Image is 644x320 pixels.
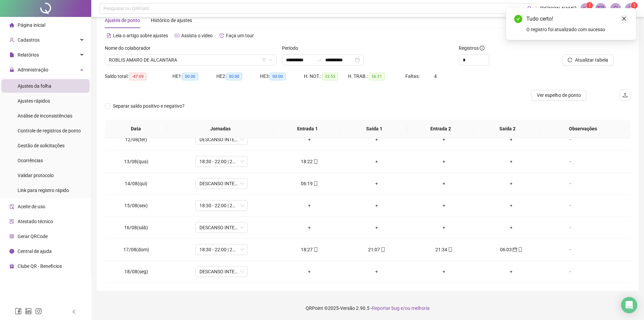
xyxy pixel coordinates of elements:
[281,268,338,275] div: +
[483,224,540,231] div: +
[182,73,198,80] span: 00:00
[18,83,51,89] span: Ajustes da folha
[105,120,167,138] th: Data
[349,224,405,231] div: +
[226,73,242,80] span: 00:00
[18,143,65,148] span: Gestão de solicitações
[349,136,405,143] div: +
[124,225,148,230] span: 16/08(sáb)
[483,246,540,253] div: 06:03
[620,15,628,22] a: Close
[269,58,273,62] span: down
[562,55,614,65] button: Atualizar tabela
[621,297,637,313] div: Open Intercom Messenger
[416,180,472,187] div: +
[124,269,148,274] span: 18/08(seg)
[124,159,148,164] span: 13/08(qua)
[407,120,474,138] th: Entrada 2
[541,120,625,138] th: Observações
[172,72,216,80] div: HE 1:
[589,3,591,8] span: 1
[474,120,541,138] th: Saída 2
[199,222,244,233] span: DESCANSO INTER-JORNADA
[181,33,213,38] span: Assista o vídeo
[613,5,619,12] span: bell
[260,72,304,80] div: HE 3:
[9,264,14,269] span: gift
[622,16,626,21] span: close
[483,202,540,209] div: +
[575,56,608,64] span: Atualizar tabela
[317,57,323,63] span: to
[540,5,576,12] span: [PERSON_NAME]
[124,203,148,208] span: 15/08(sex)
[281,180,338,187] div: 06:19
[125,137,147,142] span: 12/08(ter)
[18,22,45,28] span: Página inicial
[72,310,76,314] span: left
[9,219,14,224] span: solution
[416,136,472,143] div: +
[270,73,286,80] span: 00:00
[313,247,318,252] span: mobile
[129,73,146,80] span: -47:09
[281,202,338,209] div: +
[416,158,472,165] div: +
[18,158,43,163] span: Ocorrências
[199,244,244,255] span: 18:30 - 22:00 | 22:30 - 06:30
[550,180,590,187] div: -
[447,247,453,252] span: mobile
[550,268,590,275] div: -
[537,91,581,99] span: Ver espelho de ponto
[199,134,244,145] span: DESCANSO INTER-JORNADA
[91,296,644,320] footer: QRPoint © 2025 - 2.90.5 -
[313,159,318,164] span: mobile
[317,57,323,63] span: swap-right
[113,33,168,38] span: Leia o artigo sobre ajustes
[199,200,244,211] span: 18:30 - 22:00 | 22:30 - 06:30
[18,173,54,178] span: Validar protocolo
[18,98,50,104] span: Ajustes rápidos
[550,224,590,231] div: -
[340,305,355,311] span: Versão
[15,308,22,315] span: facebook
[313,181,318,186] span: mobile
[125,181,147,186] span: 14/08(qui)
[151,18,192,23] span: Histórico de ajustes
[514,15,522,23] span: check-circle
[105,72,172,80] div: Saldo total:
[550,136,590,143] div: -
[372,305,430,311] span: Reportar bug e/ou melhoria
[274,120,341,138] th: Entrada 1
[226,33,254,38] span: Faça um tour
[598,5,604,12] span: mail
[18,113,72,119] span: Análise de inconsistências
[18,37,40,43] span: Cadastros
[109,55,272,65] span: ROBLIS AMARO DE ALCANTARA
[480,46,484,50] span: info-circle
[512,247,517,252] span: calendar
[531,90,586,101] button: Ver espelho de ponto
[380,247,385,252] span: mobile
[459,44,484,52] span: Registros
[586,2,593,9] sup: 1
[18,249,52,254] span: Central de ajuda
[110,102,187,110] span: Separar saldo positivo e negativo?
[526,15,628,23] div: Tudo certo!
[341,120,407,138] th: Saída 1
[483,158,540,165] div: +
[105,18,140,23] span: Ajustes de ponto
[199,156,244,167] span: 18:30 - 22:00 | 22:30 - 06:30
[416,202,472,209] div: +
[583,5,589,12] span: notification
[281,136,338,143] div: +
[550,202,590,209] div: -
[416,224,472,231] div: +
[281,158,338,165] div: 18:22
[281,246,338,253] div: 18:27
[18,67,48,72] span: Administração
[106,33,111,38] span: file-text
[9,23,14,27] span: home
[416,246,472,253] div: 21:34
[349,246,405,253] div: 21:07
